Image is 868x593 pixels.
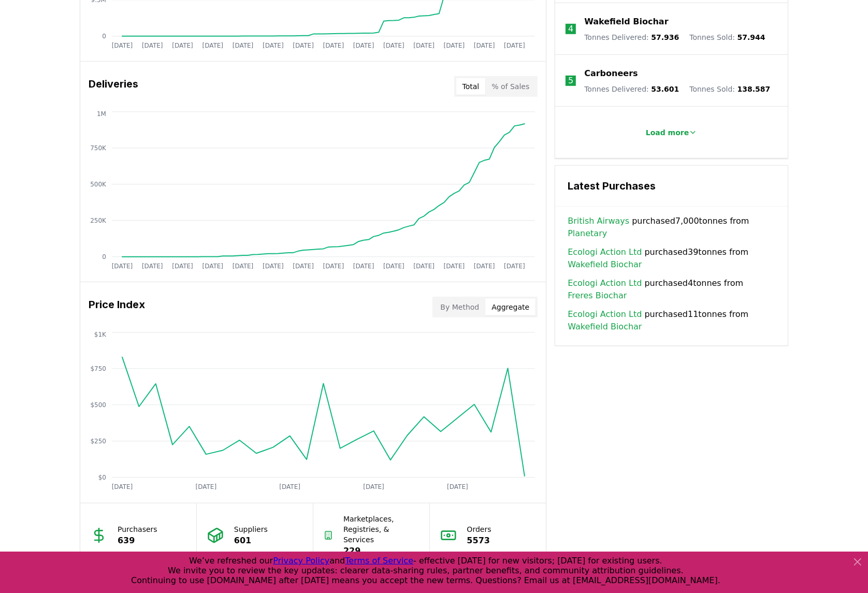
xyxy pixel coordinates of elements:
tspan: [DATE] [353,42,374,50]
span: 57.944 [737,33,765,41]
tspan: $0 [98,474,106,481]
tspan: [DATE] [444,263,465,270]
button: Load more [638,122,706,143]
tspan: [DATE] [504,42,525,50]
a: Wakefield Biochar [568,258,642,271]
p: 5573 [467,534,491,547]
tspan: [DATE] [504,263,525,270]
span: 53.601 [651,85,679,93]
button: % of Sales [485,78,536,95]
span: purchased 7,000 tonnes from [568,215,775,240]
tspan: [DATE] [323,263,344,270]
a: Ecologi Action Ltd [568,308,642,321]
tspan: [DATE] [363,484,384,491]
tspan: $500 [90,401,106,409]
tspan: $750 [90,365,106,372]
span: 57.936 [651,33,679,41]
tspan: [DATE] [142,42,163,50]
tspan: [DATE] [413,263,435,270]
span: 138.587 [737,85,771,93]
p: Tonnes Sold : [689,84,770,94]
a: Ecologi Action Ltd [568,246,642,258]
tspan: [DATE] [172,263,193,270]
button: Total [456,78,486,95]
tspan: 500K [90,181,107,188]
tspan: $1K [94,331,107,338]
tspan: 1M [97,110,106,118]
span: purchased 11 tonnes from [568,308,775,333]
tspan: [DATE] [383,263,404,270]
tspan: [DATE] [383,42,404,50]
span: purchased 4 tonnes from [568,277,775,302]
tspan: [DATE] [112,263,133,270]
tspan: [DATE] [112,484,133,491]
h3: Deliveries [89,76,138,97]
tspan: [DATE] [172,42,193,50]
p: 639 [118,534,157,547]
p: 5 [568,75,573,87]
tspan: [DATE] [142,263,163,270]
tspan: [DATE] [474,263,495,270]
a: Planetary [568,227,607,240]
a: British Airways [568,215,629,227]
tspan: [DATE] [263,42,284,50]
h3: Price Index [89,297,145,317]
tspan: [DATE] [474,42,495,50]
a: Wakefield Biochar [584,16,668,28]
tspan: [DATE] [279,484,300,491]
tspan: [DATE] [233,263,254,270]
tspan: [DATE] [196,484,217,491]
a: Carboneers [584,67,638,80]
tspan: 250K [90,217,107,224]
tspan: [DATE] [202,42,224,50]
tspan: $250 [90,438,106,445]
tspan: [DATE] [233,42,254,50]
p: Tonnes Delivered : [584,84,679,94]
p: Suppliers [234,524,268,534]
tspan: [DATE] [323,42,344,50]
p: Orders [467,524,491,534]
p: 229 [343,545,419,557]
a: Freres Biochar [568,290,627,302]
tspan: 750K [90,144,107,152]
tspan: [DATE] [112,42,133,50]
p: 4 [568,23,573,35]
h3: Latest Purchases [568,178,775,194]
tspan: [DATE] [293,42,314,50]
a: Wakefield Biochar [568,321,642,333]
tspan: 0 [102,253,106,261]
tspan: [DATE] [263,263,284,270]
tspan: [DATE] [293,263,314,270]
span: purchased 39 tonnes from [568,246,775,271]
tspan: [DATE] [353,263,374,270]
p: Purchasers [118,524,157,534]
p: Marketplaces, Registries, & Services [343,514,419,545]
a: Ecologi Action Ltd [568,277,642,290]
tspan: [DATE] [413,42,435,50]
p: Tonnes Delivered : [584,32,679,42]
tspan: 0 [102,33,106,40]
tspan: [DATE] [202,263,224,270]
tspan: [DATE] [447,484,468,491]
p: 601 [234,534,268,547]
button: By Method [435,299,486,315]
p: Load more [646,127,689,138]
p: Tonnes Sold : [689,32,765,42]
tspan: [DATE] [444,42,465,50]
button: Aggregate [485,299,536,315]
